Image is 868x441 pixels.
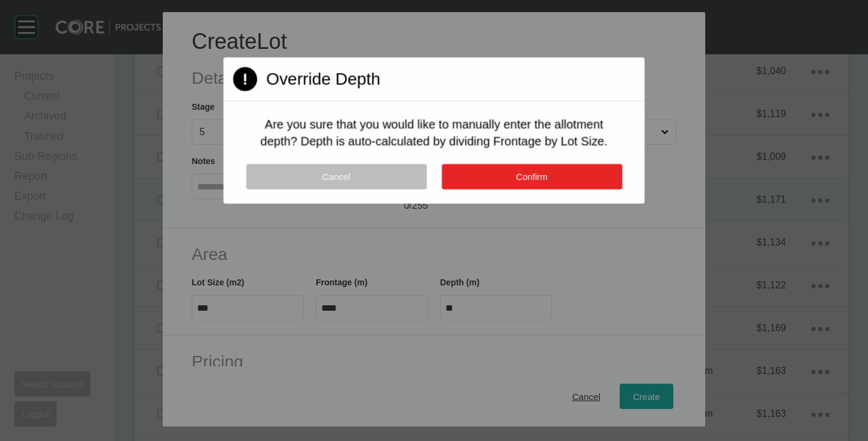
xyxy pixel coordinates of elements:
[516,171,547,182] span: Confirm
[246,164,426,189] button: Cancel
[322,171,351,182] span: Cancel
[441,164,621,189] button: Confirm
[253,116,616,150] p: Are you sure that you would like to manually enter the allotment depth? Depth is auto-calculated ...
[266,68,381,91] h2: Override Depth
